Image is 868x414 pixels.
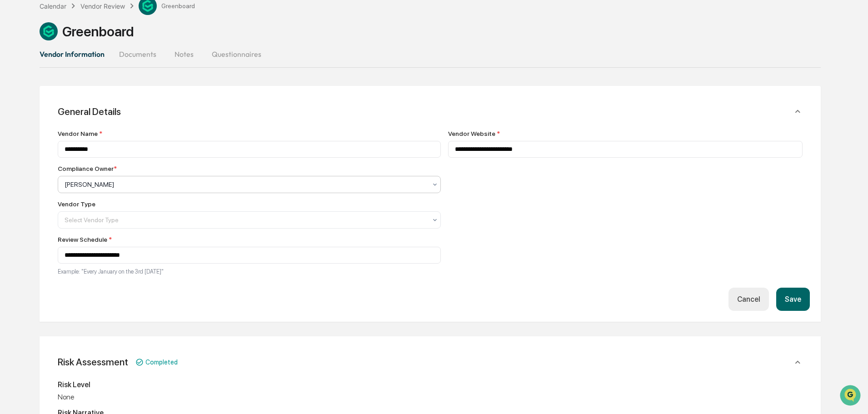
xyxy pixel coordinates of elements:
div: Vendor Review [80,2,125,10]
img: 8933085812038_c878075ebb4cc5468115_72.jpg [19,70,35,86]
div: General Details [50,126,810,311]
div: Vendor Website [448,130,803,137]
div: Risk Level [58,380,803,389]
span: • [75,124,79,131]
a: 🔎Data Lookup [5,200,61,216]
div: Start new chat [41,70,149,79]
iframe: Open customer support [839,384,863,409]
span: Data Lookup [18,203,57,212]
div: We're available if you need us! [41,79,125,86]
div: Review Schedule [58,236,441,243]
button: Save [776,288,810,311]
button: Vendor Information [40,43,112,65]
div: Vendor Type [58,200,95,208]
div: Compliance Owner [58,165,117,172]
div: Past conversations [9,101,61,108]
button: Start new chat [155,72,165,83]
span: Pylon [90,225,110,232]
button: Documents [112,43,164,65]
span: [DATE] [80,124,99,131]
button: See all [141,99,165,110]
div: General Details [50,97,810,126]
div: Greenboard [40,22,821,40]
div: Calendar [40,2,66,10]
img: Tammy Steffen [9,140,24,154]
div: 🖐️ [9,187,16,194]
div: General Details [58,106,121,117]
img: 1746055101610-c473b297-6a78-478c-a979-82029cc54cd1 [9,70,25,86]
button: Cancel [728,288,769,311]
div: None [58,393,803,401]
button: Questionnaires [205,43,269,65]
div: secondary tabs example [40,43,821,65]
span: [PERSON_NAME] [28,148,74,155]
a: 🖐️Preclearance [5,182,62,199]
div: 🗄️ [66,187,73,194]
button: Notes [164,43,205,65]
div: Risk Assessment [58,356,128,368]
img: Vendor Logo [40,22,58,40]
img: Tammy Steffen [9,115,24,130]
p: Example: "Every January on the 3rd [DATE]" [58,268,441,275]
div: Vendor Name [58,130,441,137]
span: Attestations [75,186,113,195]
span: Completed [145,358,178,366]
span: Preclearance [18,186,59,195]
a: Powered byPylon [64,225,110,232]
span: [PERSON_NAME] [28,124,74,131]
div: Risk AssessmentCompleted [50,347,810,377]
span: [DATE] [80,148,99,155]
span: • [75,148,79,155]
p: How can we help? [9,19,165,34]
div: 🔎 [9,204,16,211]
a: 🗄️Attestations [62,182,116,199]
